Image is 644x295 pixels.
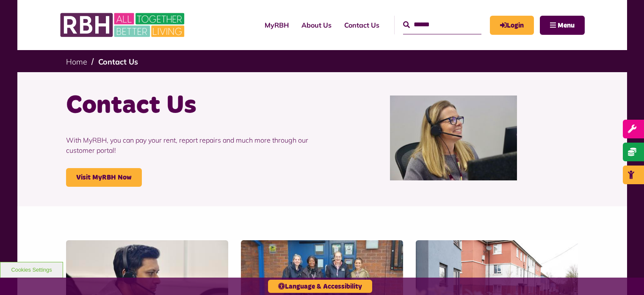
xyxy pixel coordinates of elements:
[390,96,517,180] img: Contact Centre February 2024 (1)
[258,14,295,37] a: MyRBH
[66,57,87,67] a: Home
[558,22,575,29] span: Menu
[268,280,372,293] button: Language & Accessibility
[98,57,138,67] a: Contact Us
[66,89,316,122] h1: Contact Us
[66,122,316,168] p: With MyRBH, you can pay your rent, report repairs and much more through our customer portal!
[60,8,187,42] img: RBH
[540,16,585,35] button: Navigation
[338,14,386,37] a: Contact Us
[490,16,534,35] a: MyRBH
[295,14,338,37] a: About Us
[66,168,142,187] a: Visit MyRBH Now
